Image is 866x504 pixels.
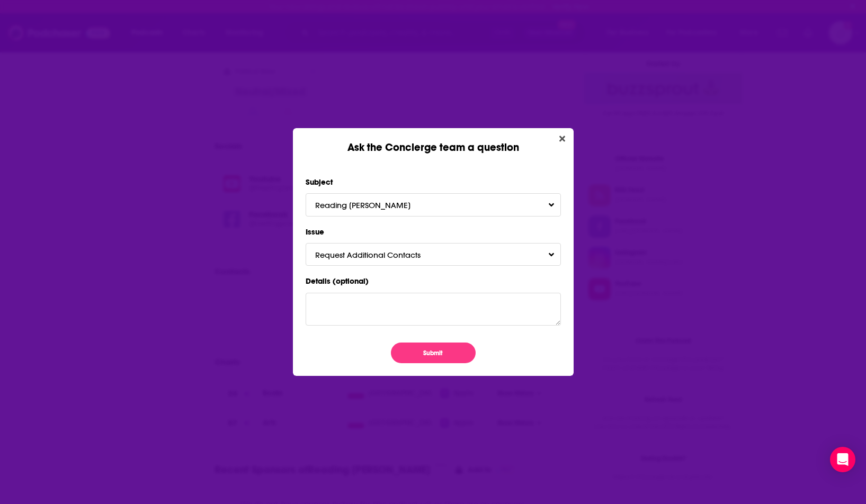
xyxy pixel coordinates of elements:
label: Subject [306,175,561,189]
button: Reading [PERSON_NAME]Toggle Pronoun Dropdown [306,193,561,216]
button: Close [555,132,569,146]
span: Reading [PERSON_NAME] [315,200,432,210]
button: Request Additional ContactsToggle Pronoun Dropdown [306,243,561,266]
span: Request Additional Contacts [315,250,442,260]
button: Submit [391,343,476,363]
div: Ask the Concierge team a question [293,128,574,154]
label: Issue [306,225,561,239]
div: Open Intercom Messenger [830,447,855,472]
label: Details (optional) [306,274,561,288]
